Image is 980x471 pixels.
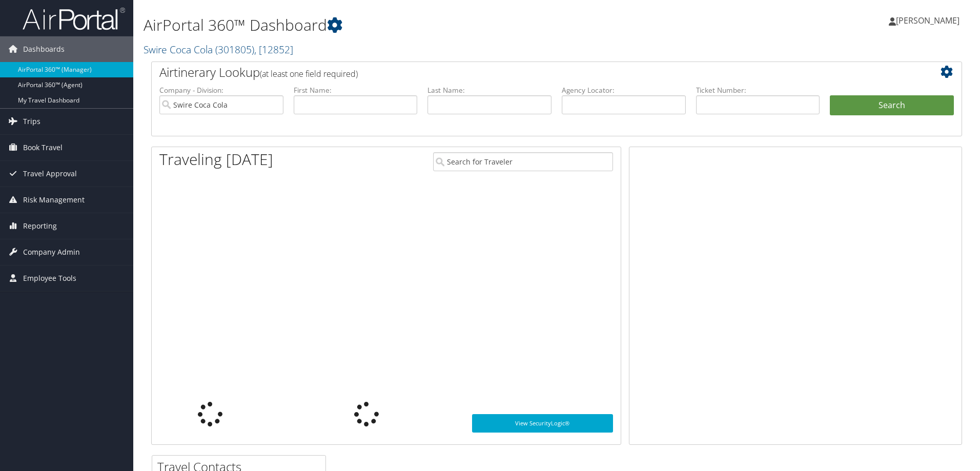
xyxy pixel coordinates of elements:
[433,152,613,171] input: Search for Traveler
[159,64,886,81] h2: Airtinerary Lookup
[260,68,358,79] span: (at least one field required)
[696,85,820,95] label: Ticket Number:
[23,36,65,62] span: Dashboards
[159,85,283,95] label: Company - Division:
[144,43,293,56] a: Swire Coca Cola
[23,239,80,265] span: Company Admin
[896,15,959,26] span: [PERSON_NAME]
[23,7,125,31] img: airportal-logo.png
[159,149,273,170] h1: Traveling [DATE]
[254,43,293,56] span: , [ 12852 ]
[144,14,695,36] h1: AirPortal 360™ Dashboard
[294,85,418,95] label: First Name:
[23,187,85,213] span: Risk Management
[830,95,954,116] button: Search
[23,109,40,134] span: Trips
[23,161,77,187] span: Travel Approval
[427,85,552,95] label: Last Name:
[23,213,57,239] span: Reporting
[889,5,970,36] a: [PERSON_NAME]
[215,43,254,56] span: ( 301805 )
[23,135,63,160] span: Book Travel
[472,414,613,433] a: View SecurityLogic®
[562,85,686,95] label: Agency Locator:
[23,265,76,291] span: Employee Tools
